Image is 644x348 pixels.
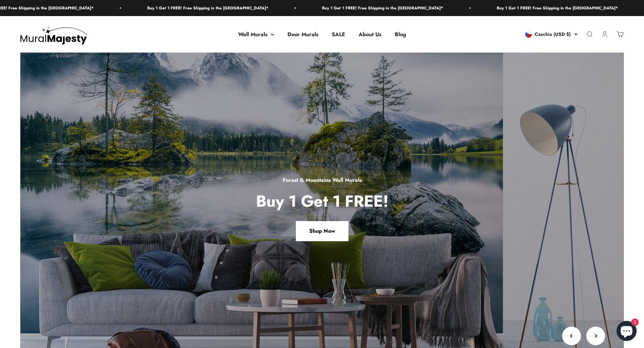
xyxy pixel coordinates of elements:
button: Czechia (USD $) [525,31,578,38]
a: Blog [395,30,406,38]
a: SALE [332,30,345,38]
a: About Us [359,30,381,38]
p: Forest & Mountains Wall Murals [256,176,388,185]
p: Buy 1 Get 1 FREE! Free Shipping in the [GEOGRAPHIC_DATA]* [142,5,263,11]
a: Shop Now [296,221,348,241]
a: Door Murals [287,30,318,38]
summary: Wall Murals [238,30,274,39]
p: Buy 1 Get 1 FREE! [256,193,388,210]
inbox-online-store-chat: Shopify online store chat [614,321,639,343]
span: Czechia (USD $) [535,31,571,38]
p: Buy 1 Get 1 FREE! Free Shipping in the [GEOGRAPHIC_DATA]* [491,5,612,11]
p: Buy 1 Get 1 FREE! Free Shipping in the [GEOGRAPHIC_DATA]* [317,5,438,11]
